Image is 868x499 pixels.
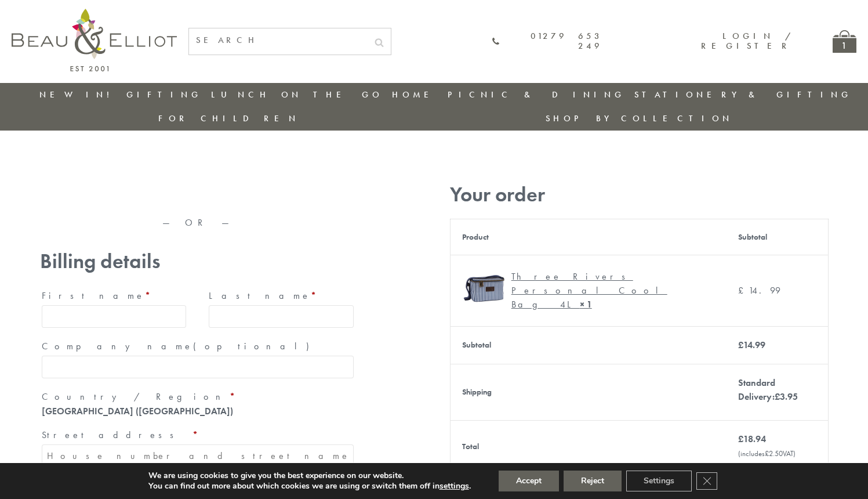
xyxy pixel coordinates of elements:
[42,444,354,467] input: House number and street name
[546,113,733,124] a: Shop by collection
[148,481,471,491] p: You can find out more about which cookies we are using or switch them off in .
[738,339,743,351] span: £
[42,337,354,356] label: Company name
[12,9,177,71] img: logo
[511,270,706,312] div: Three Rivers Personal Cool Bag 4L
[450,219,727,255] th: Product
[738,284,749,296] span: £
[148,471,471,481] p: We are using cookies to give you the best experience on our website.
[38,178,197,206] iframe: Secure express checkout frame
[765,449,769,458] span: £
[448,89,625,100] a: Picnic & Dining
[738,433,743,445] span: £
[440,481,469,491] button: settings
[126,89,202,100] a: Gifting
[450,183,829,207] h3: Your order
[42,426,354,444] label: Street address
[738,449,796,458] small: (includes VAT)
[775,390,798,403] bdi: 3.95
[462,267,715,314] a: Three Rivers Personal Cool Bag 4L Three Rivers Personal Cool Bag 4L× 1
[580,298,592,310] strong: × 1
[193,340,316,352] span: (optional)
[450,326,727,364] th: Subtotal
[42,388,354,406] label: Country / Region
[696,472,717,490] button: Close GDPR Cookie Banner
[158,113,299,124] a: For Children
[634,89,852,100] a: Stationery & Gifting
[42,287,187,305] label: First name
[189,28,368,52] input: SEARCH
[738,433,766,445] bdi: 18.94
[738,284,780,296] bdi: 14.99
[450,364,727,420] th: Shipping
[701,30,792,52] a: Login / Register
[727,219,828,255] th: Subtotal
[42,405,233,417] strong: [GEOGRAPHIC_DATA] ([GEOGRAPHIC_DATA])
[738,377,798,403] label: Standard Delivery:
[39,89,117,100] a: New in!
[626,471,692,491] button: Settings
[492,31,603,52] a: 01279 653 249
[462,267,506,310] img: Three Rivers Personal Cool Bag 4L
[209,287,354,305] label: Last name
[765,449,783,458] span: 2.50
[738,339,765,351] bdi: 14.99
[211,89,383,100] a: Lunch On The Go
[833,30,856,53] a: 1
[392,89,438,100] a: Home
[499,471,559,491] button: Accept
[564,471,622,491] button: Reject
[40,249,355,273] h3: Billing details
[450,420,727,472] th: Total
[775,390,780,403] span: £
[198,178,358,206] iframe: Secure express checkout frame
[40,218,355,228] p: — OR —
